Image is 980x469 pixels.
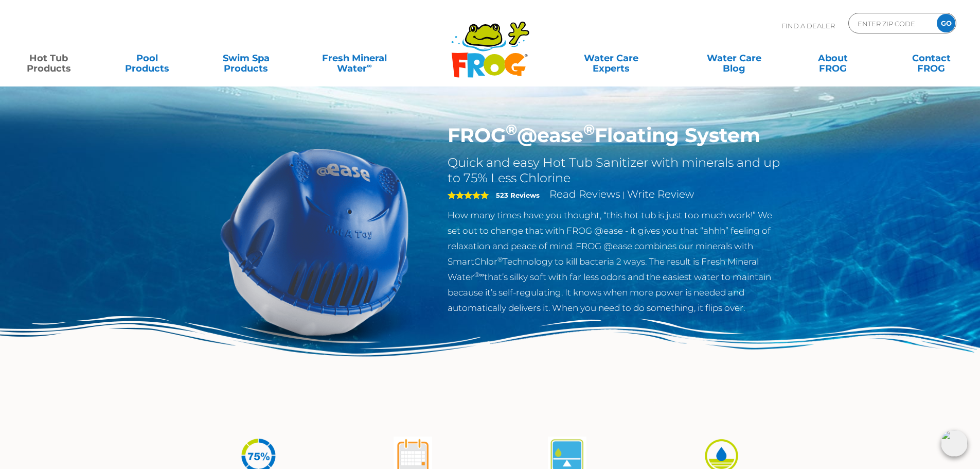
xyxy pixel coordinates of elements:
[448,124,783,147] h1: FROG @ease Floating System
[506,120,517,138] sup: ®
[448,155,783,186] h2: Quick and easy Hot Tub Sanitizer with minerals and up to 75% Less Chlorine
[781,13,835,39] p: Find A Dealer
[549,188,620,200] a: Read Reviews
[857,16,926,31] input: Zip Code Form
[696,48,772,68] a: Water CareBlog
[937,14,955,32] input: GO
[109,48,186,68] a: PoolProducts
[306,48,402,68] a: Fresh MineralWater∞
[497,255,503,263] sup: ®
[627,188,694,200] a: Write Review
[941,430,968,457] img: openIcon
[448,207,783,316] p: How many times have you thought, “this hot tub is just too much work!” We set out to change that ...
[10,48,87,68] a: Hot TubProducts
[448,191,489,199] span: 5
[197,124,433,359] img: hot-tub-product-atease-system.png
[208,48,284,68] a: Swim SpaProducts
[794,48,871,68] a: AboutFROG
[549,48,673,68] a: Water CareExperts
[893,48,970,68] a: ContactFROG
[367,61,372,70] sup: ∞
[496,191,540,199] strong: 523 Reviews
[622,190,625,200] span: |
[583,120,595,138] sup: ®
[474,271,484,279] sup: ®∞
